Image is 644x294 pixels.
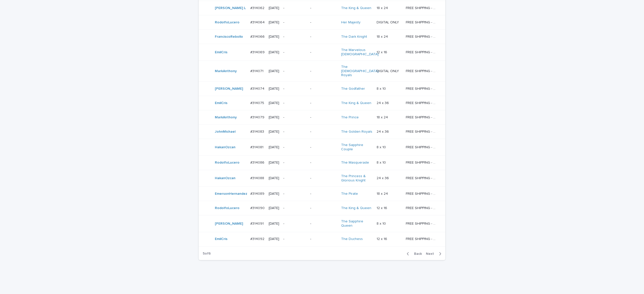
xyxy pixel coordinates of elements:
span: Back [411,252,422,256]
p: [DATE] [269,50,279,55]
p: - [283,6,306,10]
a: [PERSON_NAME] [215,222,243,226]
a: MarkAnthony [215,115,237,120]
p: - [283,101,306,105]
a: The King & Queen [341,101,371,105]
a: The Masquerade [341,161,369,165]
p: 5 of 6 [199,248,215,260]
a: RodolfoLucero [215,206,239,210]
p: FREE SHIPPING - preview in 1-2 business days, after your approval delivery will take 5-10 b.d. [406,221,438,226]
p: - [283,222,306,226]
button: Next [424,252,445,256]
p: 24 x 36 [377,129,390,134]
p: [DATE] [269,6,279,10]
p: [DATE] [269,130,279,134]
a: EmilCris [215,50,227,55]
p: [DATE] [269,115,279,120]
button: Back [403,252,424,256]
p: 18 x 24 [377,5,389,10]
a: JohnMichael [215,130,235,134]
p: - [283,237,306,241]
p: - [310,145,337,150]
p: #314090 [250,205,266,210]
a: RodolfoLucero [215,161,239,165]
tr: MarkAnthony #314071#314071 [DATE]--The [DEMOGRAPHIC_DATA] Royals DIGITAL ONLYDIGITAL ONLY FREE SH... [199,61,445,81]
p: [DATE] [269,222,279,226]
tr: [PERSON_NAME] #314074#314074 [DATE]--The Godfather 8 x 108 x 10 FREE SHIPPING - preview in 1-2 bu... [199,82,445,96]
p: FREE SHIPPING - preview in 1-2 business days, after your approval delivery will take 5-10 b.d. [406,160,438,165]
p: FREE SHIPPING - preview in 1-2 business days, after your approval delivery will take 5-10 b.d. [406,144,438,150]
p: [DATE] [269,35,279,39]
p: [DATE] [269,69,279,73]
p: 18 x 24 [377,114,389,120]
p: FREE SHIPPING - preview in 1-2 business days, after your approval delivery will take 5-10 b.d. [406,114,438,120]
p: #314083 [250,129,265,134]
p: - [283,176,306,180]
p: FREE SHIPPING - preview in 1-2 business days, after your approval delivery will take 5-10 b.d. [406,175,438,180]
p: 12 x 16 [377,236,388,241]
tr: EmilCris #314069#314069 [DATE]--The Marvelous [DEMOGRAPHIC_DATA] 12 x 1612 x 16 FREE SHIPPING - p... [199,44,445,61]
a: RodolfoLucero [215,20,239,25]
p: - [310,161,337,165]
a: The [DEMOGRAPHIC_DATA] Royals [341,65,379,77]
p: - [310,20,337,25]
p: - [283,206,306,210]
p: 18 x 24 [377,34,389,39]
p: #314088 [250,175,265,180]
p: FREE SHIPPING - preview in 1-2 business days, after your approval delivery will take 5-10 b.d. [406,86,438,91]
a: FranciscoRebollo [215,35,243,39]
a: [PERSON_NAME] L [215,6,246,10]
p: #314091 [250,221,265,226]
p: FREE SHIPPING - preview in 1-2 business days, after your approval delivery will take 5-10 b.d. [406,34,438,39]
p: 24 x 36 [377,175,390,180]
a: The Dark Knight [341,35,367,39]
p: FREE SHIPPING - preview in 1-2 business days, after your approval delivery will take 5-10 b.d. [406,49,438,55]
p: [DATE] [269,20,279,25]
a: The Marvelous [DEMOGRAPHIC_DATA] [341,48,379,57]
p: 12 x 16 [377,205,388,210]
p: - [310,222,337,226]
p: FREE SHIPPING - preview in 1-2 business days, after your approval delivery will take 5-10 b.d. [406,5,438,10]
p: FREE SHIPPING - preview in 1-2 business days, after your approval delivery will take 5-10 b.d. [406,129,438,134]
p: FREE SHIPPING - preview in 1-2 business days, after your approval delivery will take 5-10 b.d. [406,68,438,73]
p: FREE SHIPPING - preview in 1-2 business days, after your approval delivery will take 5-10 b.d. [406,100,438,105]
p: #314081 [250,144,264,150]
p: 8 x 10 [377,221,387,226]
p: [DATE] [269,237,279,241]
p: #314062 [250,5,265,10]
p: - [310,101,337,105]
p: [DATE] [269,192,279,196]
p: - [283,130,306,134]
p: - [283,35,306,39]
p: FREE SHIPPING - preview in 1-2 business days, after your approval delivery will take 5-10 b.d. [406,205,438,210]
p: - [310,192,337,196]
tr: HakanOzcan #314081#314081 [DATE]--The Sapphire Couple 8 x 108 x 10 FREE SHIPPING - preview in 1-2... [199,139,445,156]
p: - [310,69,337,73]
p: 12 x 16 [377,49,388,55]
p: - [283,161,306,165]
p: #314075 [250,100,265,105]
p: - [283,192,306,196]
tr: [PERSON_NAME] L #314062#314062 [DATE]--The King & Queen 18 x 2418 x 24 FREE SHIPPING - preview in... [199,1,445,15]
p: - [283,115,306,120]
a: The Godfather [341,87,365,91]
tr: HakanOzcan #314088#314088 [DATE]--The Princess & Glorious Knight 24 x 3624 x 36 FREE SHIPPING - p... [199,170,445,187]
a: EmersonHernandez [215,192,247,196]
a: HakanOzcan [215,176,235,180]
p: - [310,237,337,241]
span: Next [426,252,437,256]
tr: EmersonHernandez #314089#314089 [DATE]--The Pirate 18 x 2418 x 24 FREE SHIPPING - preview in 1-2 ... [199,187,445,201]
p: #314092 [250,236,265,241]
a: The Prince [341,115,359,120]
a: The Princess & Glorious Knight [341,174,373,183]
p: #314074 [250,86,265,91]
p: - [310,176,337,180]
a: The Duchess [341,237,363,241]
p: [DATE] [269,206,279,210]
p: - [283,20,306,25]
p: #314086 [250,160,265,165]
p: [DATE] [269,87,279,91]
a: [PERSON_NAME] [215,87,243,91]
a: Her Majesty [341,20,360,25]
p: - [283,69,306,73]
